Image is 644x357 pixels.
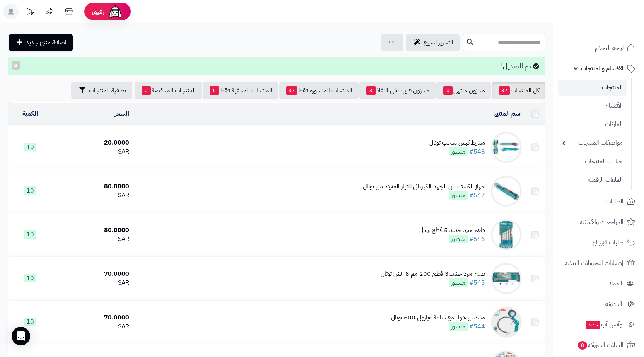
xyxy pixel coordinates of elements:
span: 0 [210,86,219,95]
span: 10 [24,274,36,282]
span: منشور [449,147,468,156]
span: منشور [449,322,468,331]
img: ai-face.png [108,4,123,19]
span: لوحة التحكم [595,43,624,53]
div: SAR [56,278,130,287]
button: تصفية المنتجات [71,82,132,99]
button: × [12,61,20,70]
span: إشعارات التحويلات البنكية [565,258,624,268]
div: مشرط كبس سحب توتال [429,138,485,147]
span: المدونة [605,299,622,309]
a: كل المنتجات37 [492,82,545,99]
div: 70.0000 [56,270,130,278]
a: #546 [469,234,485,244]
span: جديد [586,321,600,329]
div: 20.0000 [56,138,130,147]
a: مخزون منتهي0 [436,82,491,99]
img: طقم مبرد حديد 5 قطع توتال [491,219,522,250]
a: المنتجات المخفضة0 [135,82,202,99]
span: 0 [142,86,151,95]
div: جهاز الكشف عن الجهد الكهربائي للتيار المتردد من توتال [363,182,485,191]
div: SAR [56,235,130,244]
div: SAR [56,322,130,331]
a: #544 [469,322,485,331]
span: منشور [449,235,468,243]
span: 37 [499,86,510,95]
a: الكمية [22,109,38,118]
a: التحرير لسريع [406,34,460,51]
span: وآتس آب [585,319,622,330]
a: المنتجات المخفية فقط0 [203,82,278,99]
span: 10 [24,186,36,195]
a: الماركات [558,116,627,133]
a: اضافة منتج جديد [9,34,73,51]
span: 10 [24,143,36,151]
a: الأقسام [558,97,627,114]
img: جهاز الكشف عن الجهد الكهربائي للتيار المتردد من توتال [491,176,522,207]
a: مخزون قارب على النفاذ3 [359,82,436,99]
img: ﻁﻘﻡ ﻣﺑﺭﺩ ﺧﺷﺏ3 ﻗﻁﻊ 200 مم 8 انش توتال [491,263,522,294]
div: SAR [56,147,130,156]
a: تحديثات المنصة [20,4,40,21]
div: SAR [56,191,130,200]
div: 80.0000 [56,226,130,235]
a: الطلبات [558,192,639,211]
div: 70.0000 [56,313,130,322]
a: #545 [469,278,485,287]
span: 10 [24,318,36,326]
span: السلات المتروكة [577,340,624,350]
a: لوحة التحكم [558,39,639,57]
span: تصفية المنتجات [89,86,126,95]
a: طلبات الإرجاع [558,233,639,252]
span: طلبات الإرجاع [592,237,624,248]
span: 8 [577,341,587,350]
a: اسم المنتج [494,109,522,118]
a: المنتجات المنشورة فقط37 [279,82,359,99]
a: المدونة [558,295,639,313]
span: العملاء [607,278,622,289]
span: الأقسام والمنتجات [581,63,624,74]
span: التحرير لسريع [424,38,453,47]
span: 37 [286,86,297,95]
span: 3 [366,86,376,95]
a: #548 [469,147,485,156]
div: ﻣﺳﺩﺱ ﻫﻭﺍء ﻣﻊ ﺳﺎﻋﺔ ﻏﻳﺎﺭﻭﻟﻲ 600 توتال [391,313,485,322]
a: المنتجات [558,80,627,96]
div: ﻁﻘﻡ ﻣﺑﺭﺩ ﺧﺷﺏ3 ﻗﻁﻊ 200 مم 8 انش توتال [381,270,485,278]
span: المراجعات والأسئلة [580,217,624,227]
div: تم التعديل! [8,57,545,75]
a: السعر [115,109,129,118]
span: رفيق [92,7,104,16]
img: ﻣﺳﺩﺱ ﻫﻭﺍء ﻣﻊ ﺳﺎﻋﺔ ﻏﻳﺎﺭﻭﻟﻲ 600 توتال [491,307,522,338]
span: 10 [24,230,36,239]
a: مواصفات المنتجات [558,135,627,151]
span: 0 [443,86,453,95]
a: المراجعات والأسئلة [558,213,639,231]
a: إشعارات التحويلات البنكية [558,254,639,272]
img: مشرط كبس سحب توتال [491,132,522,163]
a: السلات المتروكة8 [558,336,639,354]
a: وآتس آبجديد [558,315,639,334]
span: منشور [449,278,468,287]
a: الملفات الرقمية [558,172,627,188]
div: 80.0000 [56,182,130,191]
a: خيارات المنتجات [558,153,627,170]
span: اضافة منتج جديد [26,38,67,47]
span: الطلبات [606,196,624,207]
a: العملاء [558,274,639,293]
a: #547 [469,191,485,200]
img: logo-2.png [591,15,637,31]
div: طقم مبرد حديد 5 قطع توتال [419,226,485,235]
div: Open Intercom Messenger [12,327,30,345]
span: منشور [449,191,468,200]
